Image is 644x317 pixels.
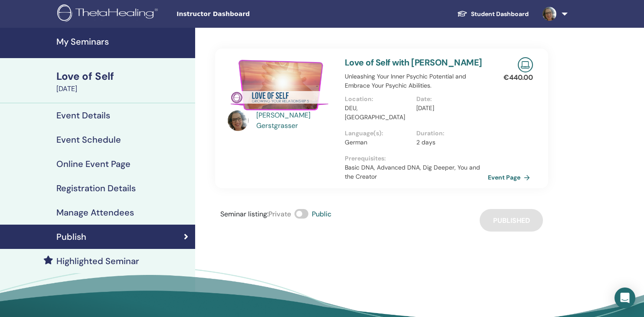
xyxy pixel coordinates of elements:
span: Public [312,209,331,219]
p: [DATE] [416,104,483,113]
p: Location : [345,95,411,104]
p: 2 days [416,138,483,147]
h4: Manage Attendees [56,207,134,218]
div: Love of Self [56,69,190,84]
img: default.jpg [228,110,248,131]
img: Live Online Seminar [518,57,533,72]
h4: My Seminars [56,36,190,47]
a: Event Page [488,171,533,184]
a: [PERSON_NAME] Gerstgrasser [256,110,337,131]
h4: Publish [56,232,86,242]
img: logo.png [57,4,161,24]
p: Prerequisites : [345,154,488,163]
p: € 440.00 [503,72,533,83]
p: DEU, [GEOGRAPHIC_DATA] [345,104,411,122]
p: Basic DNA, Advanced DNA, Dig Deeper, You and the Creator [345,163,488,181]
p: Duration : [416,129,483,138]
h4: Event Details [56,110,110,121]
a: Student Dashboard [450,6,536,22]
h4: Online Event Page [56,159,131,169]
span: Seminar listing : [220,209,268,219]
span: Instructor Dashboard [177,10,307,19]
h4: Highlighted Seminar [56,256,139,266]
img: Love of Self [228,57,334,113]
p: Date : [416,95,483,104]
p: German [345,138,411,147]
a: Love of Self with [PERSON_NAME] [345,57,482,68]
h4: Event Schedule [56,134,121,145]
span: Private [268,209,291,219]
img: graduation-cap-white.svg [457,10,467,17]
img: default.jpg [543,7,556,21]
a: Love of Self[DATE] [51,69,195,94]
div: Open Intercom Messenger [615,288,635,308]
p: Language(s) : [345,129,411,138]
div: [DATE] [56,84,190,94]
p: Unleashing Your Inner Psychic Potential and Embrace Your Psychic Abilities. [345,72,488,90]
h4: Registration Details [56,183,136,193]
